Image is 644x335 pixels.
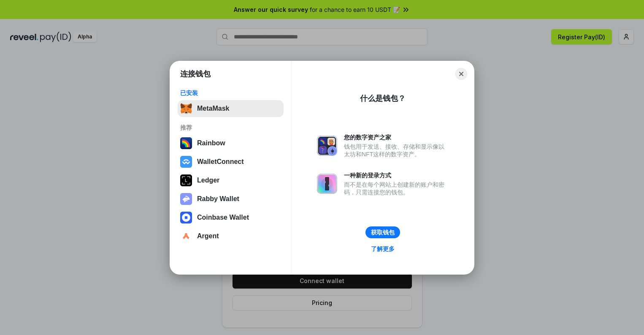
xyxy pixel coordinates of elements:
div: 钱包用于发送、接收、存储和显示像以太坊和NFT这样的数字资产。 [344,143,449,158]
div: 什么是钱包？ [360,93,406,103]
img: svg+xml,%3Csvg%20width%3D%2228%22%20height%3D%2228%22%20viewBox%3D%220%200%2028%2028%22%20fill%3D... [180,156,192,168]
div: MetaMask [197,105,229,112]
button: Rainbow [178,135,284,152]
img: svg+xml,%3Csvg%20xmlns%3D%22http%3A%2F%2Fwww.w3.org%2F2000%2Fsvg%22%20fill%3D%22none%22%20viewBox... [180,193,192,205]
div: Rainbow [197,139,225,147]
img: svg+xml,%3Csvg%20xmlns%3D%22http%3A%2F%2Fwww.w3.org%2F2000%2Fsvg%22%20fill%3D%22none%22%20viewBox... [317,174,337,194]
button: Rabby Wallet [178,191,284,207]
div: Rabby Wallet [197,195,239,203]
img: svg+xml,%3Csvg%20xmlns%3D%22http%3A%2F%2Fwww.w3.org%2F2000%2Fsvg%22%20fill%3D%22none%22%20viewBox... [317,136,337,156]
button: Ledger [178,172,284,189]
button: WalletConnect [178,153,284,170]
img: svg+xml,%3Csvg%20fill%3D%22none%22%20height%3D%2233%22%20viewBox%3D%220%200%2035%2033%22%20width%... [180,103,192,114]
div: 您的数字资产之家 [344,133,449,141]
div: 而不是在每个网站上创建新的账户和密码，只需连接您的钱包。 [344,181,449,196]
button: Close [455,68,467,80]
div: Coinbase Wallet [197,214,249,221]
h1: 连接钱包 [180,69,211,79]
div: 一种新的登录方式 [344,172,449,179]
button: MetaMask [178,100,284,117]
div: 已安装 [180,89,281,97]
img: svg+xml,%3Csvg%20width%3D%2228%22%20height%3D%2228%22%20viewBox%3D%220%200%2028%2028%22%20fill%3D... [180,212,192,223]
button: Argent [178,228,284,245]
div: 推荐 [180,124,281,131]
div: Argent [197,232,219,240]
div: 获取钱包 [371,229,395,236]
div: 了解更多 [371,245,395,253]
img: svg+xml,%3Csvg%20width%3D%22120%22%20height%3D%22120%22%20viewBox%3D%220%200%20120%20120%22%20fil... [180,137,192,149]
img: svg+xml,%3Csvg%20xmlns%3D%22http%3A%2F%2Fwww.w3.org%2F2000%2Fsvg%22%20width%3D%2228%22%20height%3... [180,174,192,186]
div: Ledger [197,177,219,184]
button: 获取钱包 [365,226,400,238]
div: WalletConnect [197,158,244,166]
button: Coinbase Wallet [178,209,284,226]
a: 了解更多 [366,243,400,254]
img: svg+xml,%3Csvg%20width%3D%2228%22%20height%3D%2228%22%20viewBox%3D%220%200%2028%2028%22%20fill%3D... [180,230,192,242]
